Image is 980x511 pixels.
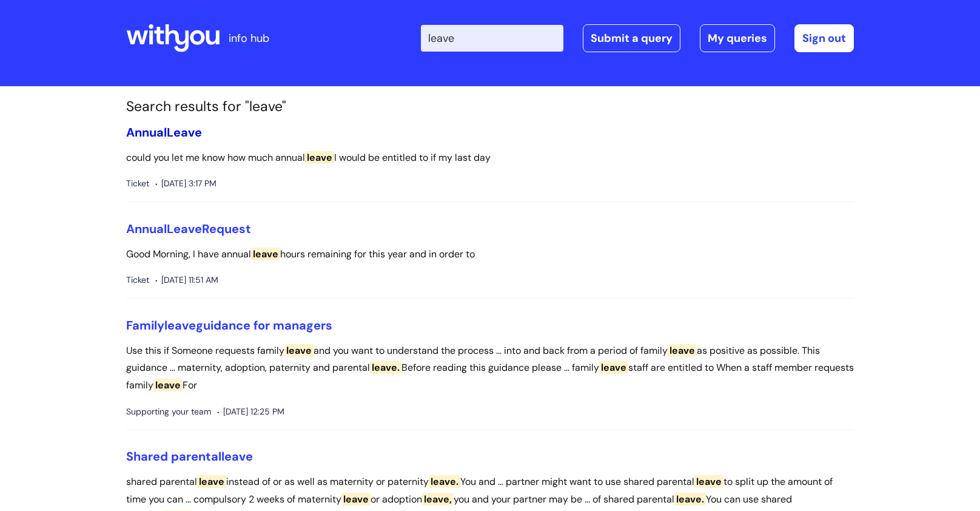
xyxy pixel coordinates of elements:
[126,317,332,333] a: Familyleaveguidance for managers
[126,124,202,140] a: AnnualLeave
[421,24,854,52] div: | -
[421,25,563,52] input: Search
[422,493,454,506] span: leave,
[126,448,253,464] a: Shared parentalleave
[126,246,854,263] p: Good Morning, I have annual hours remaining for this year and in order to
[700,24,775,52] a: My queries
[221,448,253,464] span: leave
[126,342,854,394] p: Use this if Someone requests family and you want to understand the process ... into and back from...
[599,361,628,374] span: leave
[126,221,251,237] a: AnnualLeaveRequest
[126,149,854,167] p: could you let me know how much annual I would be entitled to if my last day
[126,98,854,115] h1: Search results for "leave"
[694,475,723,488] span: leave
[167,124,202,140] span: Leave
[217,404,284,419] span: [DATE] 12:25 PM
[284,344,314,357] span: leave
[583,24,680,52] a: Submit a query
[155,176,216,191] span: [DATE] 3:17 PM
[370,361,401,374] span: leave.
[197,475,226,488] span: leave
[794,24,854,52] a: Sign out
[153,379,183,391] span: leave
[126,272,149,288] span: Ticket
[668,344,697,357] span: leave
[251,248,280,260] span: leave
[305,151,334,164] span: leave
[164,317,196,333] span: leave
[126,404,211,419] span: Supporting your team
[155,272,218,288] span: [DATE] 11:51 AM
[429,475,460,488] span: leave.
[167,221,202,237] span: Leave
[126,176,149,191] span: Ticket
[229,29,269,48] p: info hub
[674,493,706,506] span: leave.
[341,493,371,506] span: leave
